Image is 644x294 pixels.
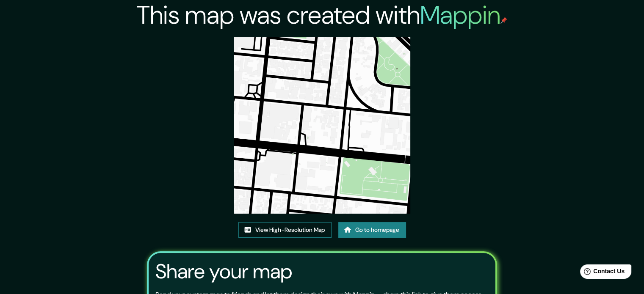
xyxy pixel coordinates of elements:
[569,261,635,285] iframe: Help widget launcher
[500,17,507,24] img: mappin-pin
[234,37,410,214] img: created-map
[238,222,332,238] a: View High-Resolution Map
[338,222,406,238] a: Go to homepage
[155,260,292,283] h3: Share your map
